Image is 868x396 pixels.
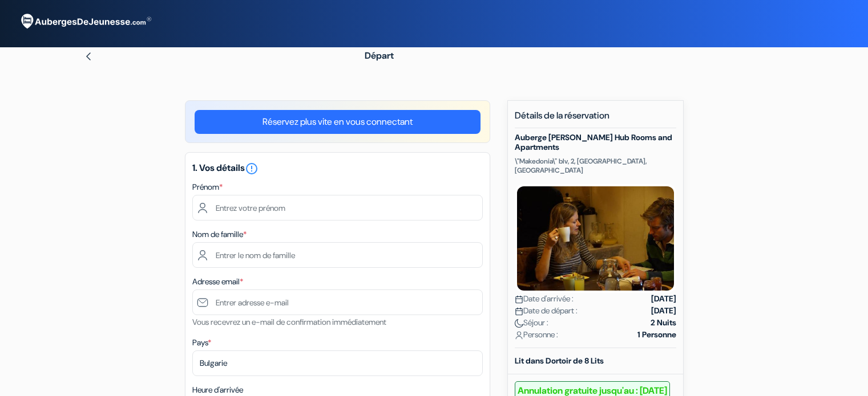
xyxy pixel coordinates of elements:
input: Entrez votre prénom [192,195,483,221]
img: moon.svg [515,319,523,328]
h5: 1. Vos détails [192,162,483,175]
img: left_arrow.svg [84,52,93,61]
a: error_outline [245,162,259,174]
label: Pays [192,337,211,349]
i: error_outline [245,162,259,175]
img: calendar.svg [515,295,523,304]
input: Entrer le nom de famille [192,242,483,268]
label: Prénom [192,181,223,193]
span: Séjour : [515,317,548,329]
label: Adresse email [192,276,243,288]
strong: [DATE] [651,305,676,317]
b: Lit dans Dortoir de 8 Lits [515,356,604,366]
strong: 1 Personne [637,329,676,341]
h5: Auberge [PERSON_NAME] Hub Rooms and Apartments [515,133,676,152]
h5: Détails de la réservation [515,110,676,128]
img: user_icon.svg [515,331,523,340]
label: Heure d'arrivée [192,384,243,396]
span: Date de départ : [515,305,578,317]
span: Départ [365,50,394,62]
p: \"Makedonia\" blv, 2, [GEOGRAPHIC_DATA], [GEOGRAPHIC_DATA] [515,157,676,175]
span: Personne : [515,329,558,341]
img: AubergesDeJeunesse.com [14,6,156,37]
span: Date d'arrivée : [515,293,574,305]
a: Réservez plus vite en vous connectant [195,110,481,134]
input: Entrer adresse e-mail [192,289,483,315]
strong: 2 Nuits [651,317,676,329]
label: Nom de famille [192,228,247,240]
img: calendar.svg [515,307,523,316]
strong: [DATE] [651,293,676,305]
small: Vous recevrez un e-mail de confirmation immédiatement [192,317,386,327]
